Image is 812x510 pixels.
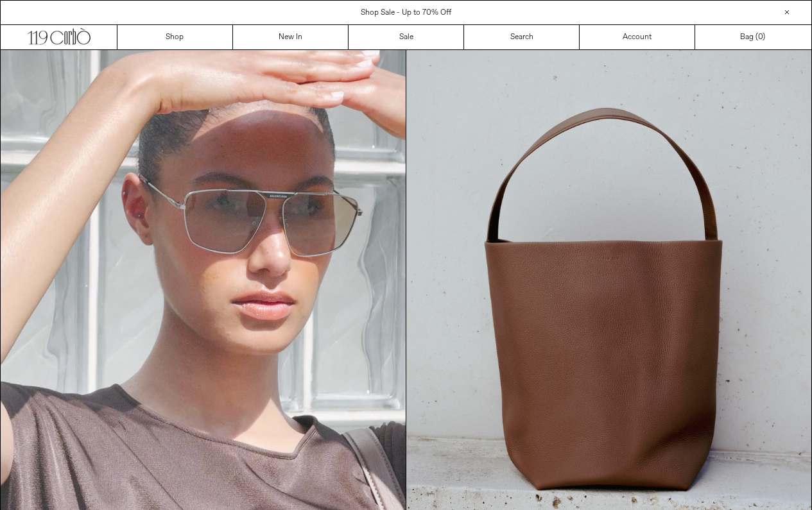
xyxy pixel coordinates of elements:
a: Bag () [695,25,811,49]
a: New In [233,25,349,49]
a: Sale [349,25,464,49]
span: 0 [758,32,763,42]
span: ) [758,31,765,43]
a: Shop Sale - Up to 70% Off [361,8,451,18]
a: Account [580,25,695,49]
a: Shop [117,25,233,49]
a: Search [464,25,580,49]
